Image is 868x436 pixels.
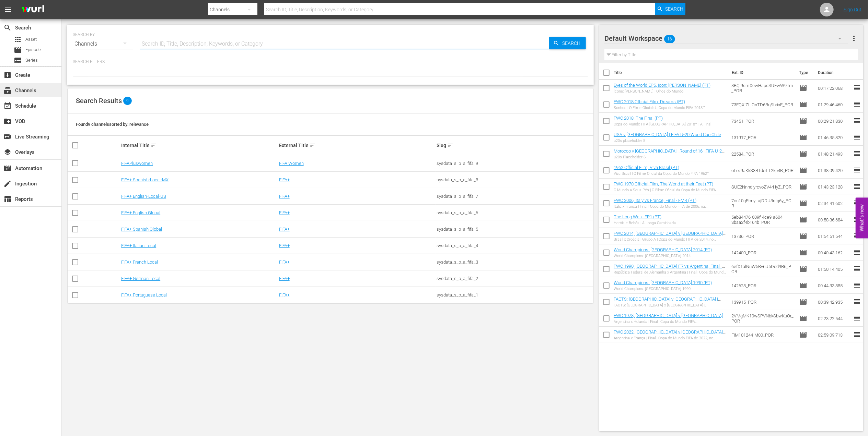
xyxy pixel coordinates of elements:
[76,97,122,105] span: Search Results
[16,2,49,18] img: ans4CAIJ8jUAAAAAAAAAAAAAAAAAAAAAAAAgQb4GAAAAAAAAAAAAAAAAAAAAAAAAJMjXAAAAAAAAAAAAAAAAAAAAAAAAgAT5G...
[853,182,861,191] span: reorder
[614,204,726,209] div: Itália x França | Final | Copa do Mundo FIFA de 2006, na [GEOGRAPHIC_DATA] | Jogo Completo
[664,32,675,46] span: 16
[853,117,861,125] span: reorder
[279,177,290,182] a: FIFA+
[121,210,160,215] a: FIFA+ English Global
[853,199,861,207] span: reorder
[853,314,861,322] span: reorder
[614,303,726,307] div: FACTS: [GEOGRAPHIC_DATA] x [GEOGRAPHIC_DATA] | [GEOGRAPHIC_DATA] 1978
[799,314,807,323] span: Episode
[614,313,726,323] a: FWC 1978, [GEOGRAPHIC_DATA] v [GEOGRAPHIC_DATA], Final - FMR (PT)
[121,292,167,298] a: FIFA+ Portuguese Local
[437,210,592,215] div: sysdata_s_p_a_fifa_6
[279,259,290,265] a: FIFA+
[729,179,797,195] td: SUE2NnhdIyrcvoZV4rHyZ_POR
[729,129,797,146] td: 131917_POR
[614,63,728,82] th: Title
[655,3,685,15] button: Search
[815,310,853,327] td: 02:23:22.544
[853,100,861,108] span: reorder
[3,102,12,110] span: Schedule
[3,148,12,156] span: Overlays
[614,99,685,104] a: FWC 2018 Official Film, Dreams (PT)
[3,195,12,203] span: Reports
[815,96,853,113] td: 01:29:46.460
[3,86,12,95] span: Channels
[121,259,158,265] a: FIFA+ French Local
[814,63,855,82] th: Duration
[614,165,679,170] a: 1962 Official Film, Viva Brasil (PT)
[14,46,22,54] span: Episode
[815,261,853,277] td: 01:50:14.405
[614,148,725,159] a: Morocco v [GEOGRAPHIC_DATA] | Round of 16 | FIFA U-20 World Cup Chile 2025™ (PT)
[729,113,797,129] td: 73451_POR
[614,83,710,88] a: Eyes of the World EP5, Icon: [PERSON_NAME] (PT)
[729,310,797,327] td: 2VMgMK10wSPVNbkSbwKuOr_POR
[279,276,290,281] a: FIFA+
[614,155,726,159] div: u20s Placeholder 6
[437,141,592,149] div: Slug
[853,232,861,240] span: reorder
[815,146,853,162] td: 01:48:21.493
[14,56,22,64] span: Series
[614,198,696,203] a: FWC 2006, Italy vs France, Final - FMR (PT)
[853,149,861,158] span: reorder
[121,194,166,199] a: FIFA+ English-Local-US
[815,129,853,146] td: 01:46:35.820
[729,96,797,113] td: 73FQXiZLjOnTD6RqSbrixE_POR
[795,63,814,82] th: Type
[614,89,710,94] div: Ícone: [PERSON_NAME] | Olhos do Mundo
[73,34,133,53] div: Channels
[799,166,807,174] span: Episode
[614,122,711,126] div: Copa do Mundo FIFA [GEOGRAPHIC_DATA] 2018™ | A Final
[437,259,592,265] div: sysdata_s_p_a_fifa_3
[614,296,721,307] a: FACTS: [GEOGRAPHIC_DATA] v [GEOGRAPHIC_DATA] | [GEOGRAPHIC_DATA] 1978 (PT)
[614,336,726,340] div: Argentina x França | Final | Copa do Mundo FIFA de 2022, no [GEOGRAPHIC_DATA] | Jogo completo
[614,280,712,285] a: World Champions: [GEOGRAPHIC_DATA] 1990 (PT)
[614,247,712,252] a: World Champions: [GEOGRAPHIC_DATA] 2014 (PT)
[614,188,726,192] div: O Mundo a Seus Pés | O Filme Oficial da Copa do Mundo FIFA 1970™
[614,138,726,143] div: u20s placeholder 5
[729,294,797,310] td: 139915_POR
[850,34,858,43] span: more_vert
[614,287,712,291] div: World Champions: [GEOGRAPHIC_DATA] 1990
[4,5,12,14] span: menu
[614,221,676,225] div: Heróis e Bebês | A Longa Caminhada
[614,254,712,258] div: World Champions: [GEOGRAPHIC_DATA] 2014
[815,211,853,228] td: 00:58:36.684
[853,215,861,223] span: reorder
[279,141,435,149] div: External Title
[121,177,169,182] a: FIFA+ Spanish-Local-MX
[25,36,37,43] span: Asset
[559,37,586,49] span: Search
[799,100,807,109] span: Episode
[14,35,22,44] span: Asset
[729,80,797,96] td: 3BQi9smXewHapsSUEwW9Tm_POR
[279,210,290,215] a: FIFA+
[614,231,726,241] a: FWC 2014, [GEOGRAPHIC_DATA] v [GEOGRAPHIC_DATA], Group Stage - FMR (PT)
[3,164,12,172] span: Automation
[614,329,726,340] a: FWC 2022, [GEOGRAPHIC_DATA] v [GEOGRAPHIC_DATA], Final - FMR (PT)
[310,142,316,148] span: sort
[121,161,153,166] a: FIFAPluswomen
[614,106,705,110] div: Sonhos | O Filme Oficial da Copa do Mundo FIFA 2018™
[729,211,797,228] td: 5eb84476-609f-4ce9-a604-3baa2f4b164b_POR
[853,330,861,339] span: reorder
[614,264,725,274] a: FWC 1990, [GEOGRAPHIC_DATA] FR vs Argentina, Final - FMR (PT)
[614,181,713,186] a: FWC 1970 Official Film, The World at their Feet (PT)
[799,117,807,125] span: Episode
[665,3,683,15] span: Search
[614,237,726,242] div: Brasil x Croácia | Grupo A | Copa do Mundo FIFA de 2014, no [GEOGRAPHIC_DATA] | Jogo Completo
[815,195,853,211] td: 02:34:41.602
[799,84,807,92] span: Episode
[437,243,592,248] div: sysdata_s_p_a_fifa_4
[3,133,12,141] span: Live Streaming
[3,24,12,32] span: Search
[799,265,807,273] span: Episode
[853,133,861,141] span: reorder
[729,162,797,179] td: oLoz9aKkS3BTdoTT2kp4B_POR
[799,199,807,207] span: Episode
[25,46,41,53] span: Episode
[447,142,453,148] span: sort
